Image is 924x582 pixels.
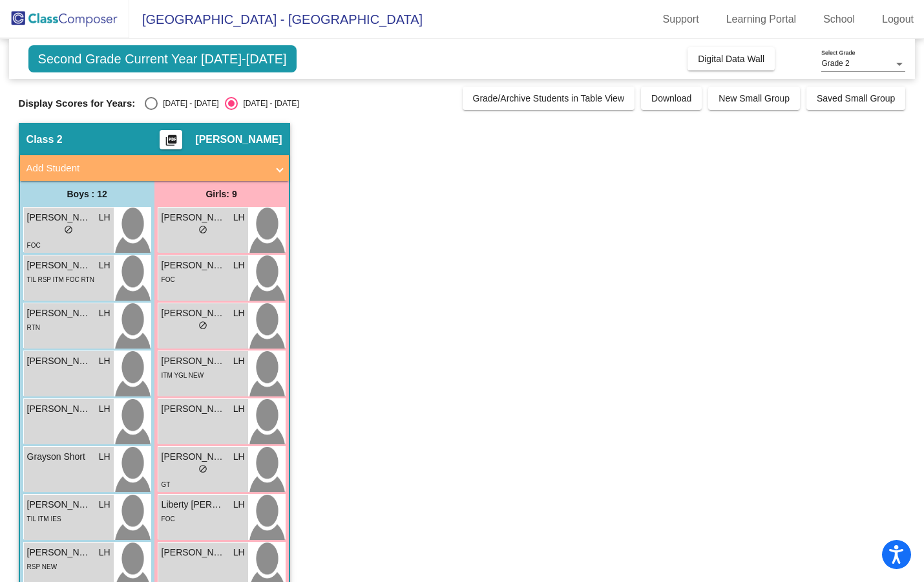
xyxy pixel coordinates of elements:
span: ITM YGL NEW [162,372,204,379]
span: RSP NEW [27,563,58,570]
span: LH [233,307,245,320]
span: [PERSON_NAME] [162,546,226,559]
span: LH [99,307,110,320]
span: TIL ITM IES [27,515,61,523]
span: Grayson Short [27,450,92,464]
span: do_not_disturb_alt [198,225,207,234]
span: do_not_disturb_alt [198,321,207,330]
span: LH [233,259,245,272]
span: LH [99,450,110,464]
span: [PERSON_NAME] [27,259,92,272]
div: Boys : 12 [20,181,154,207]
span: [PERSON_NAME] [27,402,92,416]
span: [PERSON_NAME] [162,307,226,320]
span: [PERSON_NAME] [27,211,92,224]
span: [PERSON_NAME] [27,546,92,559]
a: Support [653,9,709,30]
span: Class 2 [26,133,63,146]
span: LH [99,211,110,224]
div: Girls: 9 [154,181,289,207]
span: TIL RSP ITM FOC RTN [27,276,94,283]
span: RTN [27,324,40,331]
span: [GEOGRAPHIC_DATA] - [GEOGRAPHIC_DATA] [129,9,423,30]
span: LH [233,402,245,416]
button: New Small Group [708,87,800,110]
div: [DATE] - [DATE] [238,98,299,109]
span: Second Grade Current Year [DATE]-[DATE] [28,45,297,72]
span: LH [233,450,245,464]
span: FOC [162,515,175,523]
span: [PERSON_NAME] [27,307,92,320]
span: Display Scores for Years: [19,98,136,109]
button: Digital Data Wall [688,47,775,70]
span: Saved Small Group [817,93,895,103]
a: School [813,9,865,30]
span: Download [651,93,691,103]
mat-radio-group: Select an option [145,97,299,110]
span: LH [233,546,245,559]
span: [PERSON_NAME] [162,354,226,368]
span: LH [233,498,245,512]
a: Learning Portal [716,9,807,30]
div: [DATE] - [DATE] [158,98,218,109]
span: [PERSON_NAME] [27,498,92,512]
span: do_not_disturb_alt [198,464,207,473]
button: Print Students Details [160,130,182,149]
span: LH [99,402,110,416]
span: [PERSON_NAME] [27,354,92,368]
span: GT [162,481,171,488]
button: Saved Small Group [806,87,905,110]
span: Digital Data Wall [698,54,764,64]
span: FOC [27,242,41,249]
span: FOC [162,276,175,283]
span: LH [233,211,245,224]
span: LH [99,546,110,559]
span: LH [99,498,110,512]
mat-expansion-panel-header: Add Student [20,155,289,181]
span: [PERSON_NAME] [162,402,226,416]
button: Download [641,87,702,110]
span: LH [233,354,245,368]
span: do_not_disturb_alt [64,225,73,234]
span: Grade/Archive Students in Table View [473,93,625,103]
mat-icon: picture_as_pdf [163,134,179,152]
button: Grade/Archive Students in Table View [463,87,635,110]
span: [PERSON_NAME] [195,133,282,146]
span: Liberty [PERSON_NAME] [162,498,226,512]
span: [PERSON_NAME] [162,259,226,272]
a: Logout [872,9,924,30]
span: Grade 2 [821,59,849,68]
span: [PERSON_NAME] [162,211,226,224]
span: LH [99,259,110,272]
span: LH [99,354,110,368]
span: New Small Group [719,93,790,103]
mat-panel-title: Add Student [26,161,267,176]
span: [PERSON_NAME] [162,450,226,464]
